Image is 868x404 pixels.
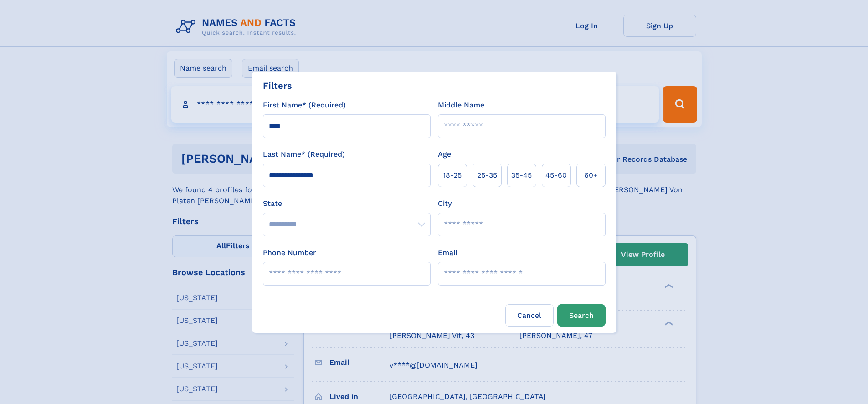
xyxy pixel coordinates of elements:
[438,247,457,258] label: Email
[263,247,316,258] label: Phone Number
[263,198,431,209] label: State
[557,304,606,327] button: Search
[545,170,567,181] span: 45‑60
[511,170,532,181] span: 35‑45
[443,170,462,181] span: 18‑25
[584,170,598,181] span: 60+
[438,198,452,209] label: City
[438,100,484,111] label: Middle Name
[438,149,451,160] label: Age
[505,304,554,327] label: Cancel
[263,100,346,111] label: First Name* (Required)
[263,149,345,160] label: Last Name* (Required)
[263,79,292,92] div: Filters
[477,170,497,181] span: 25‑35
